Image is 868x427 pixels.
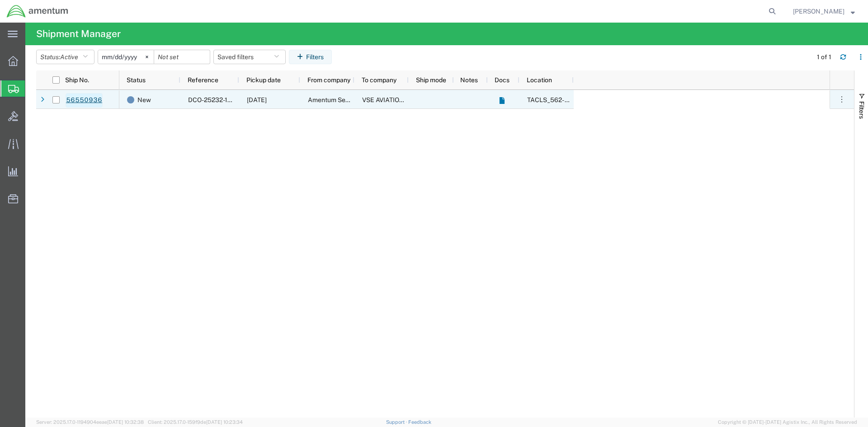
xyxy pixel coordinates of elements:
[188,96,245,103] span: DCO-25232-167122
[65,76,89,84] span: Ship No.
[408,419,431,425] a: Feedback
[6,5,69,18] img: logo
[107,419,144,425] span: [DATE] 10:32:38
[60,53,78,61] span: Active
[362,76,396,84] span: To company
[246,76,281,84] span: Pickup date
[817,52,833,62] div: 1 of 1
[98,50,154,64] input: Not set
[460,76,478,84] span: Notes
[386,419,409,425] a: Support
[527,76,552,84] span: Location
[213,50,286,64] button: Saved filters
[495,76,509,84] span: Docs
[154,50,210,64] input: Not set
[793,6,855,17] button: [PERSON_NAME]
[137,90,151,109] span: New
[36,23,121,45] h4: Shipment Manager
[66,93,103,108] a: 56550936
[36,419,144,425] span: Server: 2025.17.0-1194904eeae
[362,96,495,103] span: VSE AVIATION INC (FKA GLOBAL PARTS INC)
[188,76,218,84] span: Reference
[718,418,857,426] span: Copyright © [DATE]-[DATE] Agistix Inc., All Rights Reserved
[247,96,267,103] span: 08/21/2025
[858,101,865,119] span: Filters
[36,50,94,64] button: Status:Active
[308,96,376,103] span: Amentum Services, Inc.
[289,50,332,64] button: Filters
[148,419,243,425] span: Client: 2025.17.0-159f9de
[307,76,350,84] span: From company
[416,76,446,84] span: Ship mode
[527,96,629,103] span: TACLS_562- Des Moines
[206,419,243,425] span: [DATE] 10:23:34
[793,6,844,16] span: Jeffery Lee
[127,76,146,84] span: Status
